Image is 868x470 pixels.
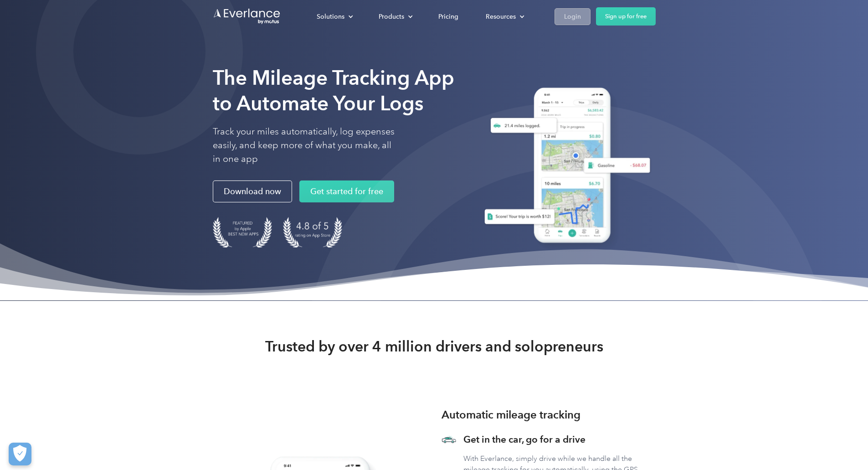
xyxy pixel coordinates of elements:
h3: Get in the car, go for a drive [463,433,656,446]
div: Products [379,11,404,22]
div: Products [370,9,420,25]
a: Login [555,8,591,25]
a: Sign up for free [596,7,656,26]
div: Solutions [308,9,360,25]
a: Get started for free [299,181,394,202]
div: Resources [486,11,516,22]
img: Badge for Featured by Apple Best New Apps [213,217,272,248]
div: Pricing [438,11,458,22]
a: Pricing [429,9,467,25]
div: Login [564,11,581,22]
button: Cookies Settings [9,443,31,465]
a: Download now [213,181,292,202]
a: Go to homepage [213,8,281,25]
strong: Trusted by over 4 million drivers and solopreneurs [265,337,603,356]
h3: Automatic mileage tracking [442,407,580,423]
div: Resources [477,9,532,25]
strong: The Mileage Tracking App to Automate Your Logs [213,66,454,115]
p: Track your miles automatically, log expenses easily, and keep more of what you make, all in one app [213,125,395,166]
img: Everlance, mileage tracker app, expense tracking app [473,81,656,253]
img: 4.9 out of 5 stars on the app store [283,217,342,248]
div: Solutions [317,11,344,22]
